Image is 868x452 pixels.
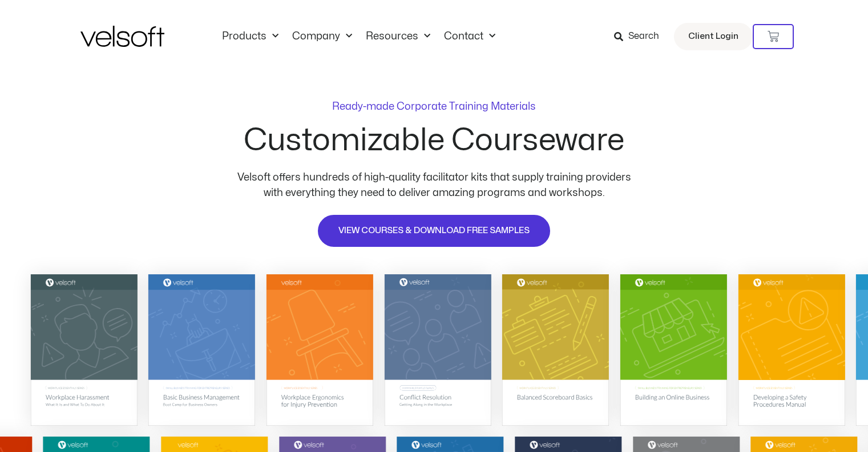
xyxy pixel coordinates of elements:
p: Velsoft offers hundreds of high-quality facilitator kits that supply training providers with ever... [229,170,640,201]
a: CompanyMenu Toggle [285,30,359,43]
a: VIEW COURSES & DOWNLOAD FREE SAMPLES [317,214,551,248]
a: Client Login [674,23,753,50]
a: Search [614,27,667,46]
span: Search [628,29,659,44]
a: ProductsMenu Toggle [215,30,285,43]
p: Ready-made Corporate Training Materials [332,102,536,112]
span: VIEW COURSES & DOWNLOAD FREE SAMPLES [338,224,530,238]
h2: Customizable Courseware [244,125,624,156]
nav: Menu [215,30,502,43]
span: Client Login [688,29,738,44]
a: ResourcesMenu Toggle [359,30,437,43]
a: ContactMenu Toggle [437,30,502,43]
img: Velsoft Training Materials [80,26,164,47]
